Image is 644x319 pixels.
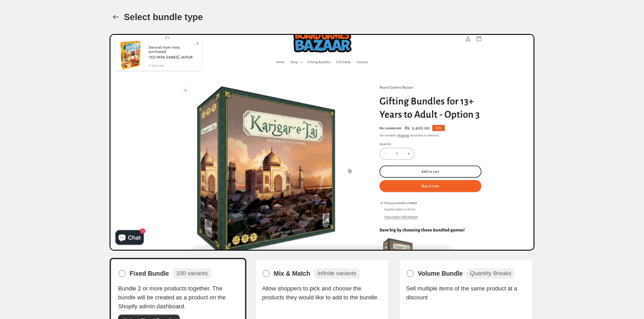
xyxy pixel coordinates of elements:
[110,34,534,251] img: Bundle Preview
[110,11,122,23] button: Back
[406,284,526,302] span: Sell multiple items of the same product at a discount
[118,284,238,311] span: Bundle 2 or more products together. The bundle will be created as a product on the Shopify admin ...
[418,269,463,278] span: Volume Bundle
[470,270,512,277] span: Quantity Breaks
[124,12,203,22] h1: Select bundle type
[318,270,356,277] span: Infinite variants
[274,269,310,278] span: Mix & Match
[130,269,169,278] span: Fixed Bundle
[176,270,208,277] span: 100 variants
[262,284,382,302] span: Allow shoppers to pick and choose the products they would like to add to the bundle.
